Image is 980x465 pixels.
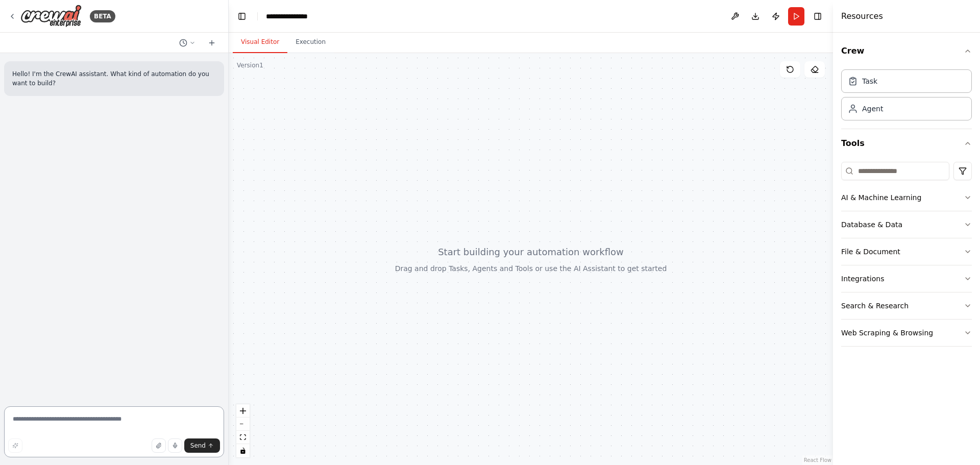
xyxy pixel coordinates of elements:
button: toggle interactivity [236,444,250,457]
div: Web Scraping & Browsing [841,328,933,338]
div: BETA [90,10,115,22]
div: Task [862,76,877,86]
button: Hide left sidebar [235,9,249,23]
button: Send [184,438,220,453]
div: Database & Data [841,219,902,230]
button: File & Document [841,238,972,265]
button: Start a new chat [204,37,220,49]
button: Execution [287,32,334,53]
div: File & Document [841,247,900,257]
div: Tools [841,158,972,355]
button: Click to speak your automation idea [168,438,182,453]
button: Upload files [152,438,166,453]
img: Logo [20,5,82,28]
button: Tools [841,129,972,158]
div: Crew [841,65,972,129]
button: fit view [236,431,250,444]
nav: breadcrumb [266,11,316,21]
button: zoom in [236,404,250,418]
button: Improve this prompt [8,438,22,453]
button: AI & Machine Learning [841,184,972,211]
div: Integrations [841,274,884,284]
button: Search & Research [841,292,972,319]
p: Hello! I'm the CrewAI assistant. What kind of automation do you want to build? [12,69,216,88]
div: Search & Research [841,301,909,311]
span: Send [190,442,206,450]
button: Crew [841,37,972,65]
button: Integrations [841,265,972,292]
button: zoom out [236,418,250,431]
button: Web Scraping & Browsing [841,320,972,346]
a: React Flow attribution [804,457,831,463]
button: Hide right sidebar [811,9,825,23]
button: Switch to previous chat [175,37,200,49]
div: AI & Machine Learning [841,192,921,203]
div: Version 1 [237,61,263,69]
div: React Flow controls [236,404,250,457]
button: Visual Editor [233,32,287,53]
div: Agent [862,104,883,114]
h4: Resources [841,10,883,22]
button: Database & Data [841,211,972,238]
